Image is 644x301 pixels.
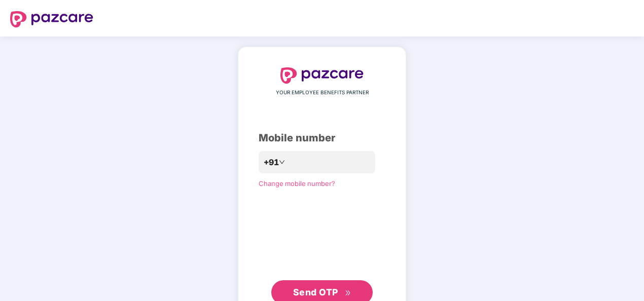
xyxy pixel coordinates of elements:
span: YOUR EMPLOYEE BENEFITS PARTNER [276,89,369,97]
span: double-right [345,290,351,296]
span: down [279,159,285,165]
span: Send OTP [293,287,338,297]
div: Mobile number [259,130,385,146]
img: logo [10,11,93,27]
img: logo [280,67,364,84]
a: Change mobile number? [259,179,335,187]
span: +91 [264,156,279,169]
